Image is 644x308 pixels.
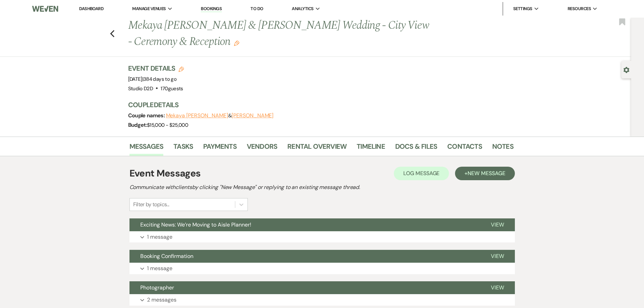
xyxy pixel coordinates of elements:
[468,170,505,177] span: New Message
[128,121,147,128] span: Budget:
[128,76,177,82] span: [DATE]
[166,113,228,118] button: Mekaya [PERSON_NAME]
[147,233,172,241] p: 1 message
[166,112,274,119] span: &
[133,200,169,209] div: Filter by topics...
[140,221,251,228] span: Exciting News: We’re Moving to Aisle Planner!
[32,2,58,16] img: Weven Logo
[394,167,449,180] button: Log Message
[129,250,480,263] button: Booking Confirmation
[129,281,480,294] button: Photographer
[395,141,437,156] a: Docs & Files
[251,6,263,11] a: To Do
[403,170,439,177] span: Log Message
[455,167,515,180] button: +New Message
[491,284,504,291] span: View
[173,141,193,156] a: Tasks
[201,6,222,12] a: Bookings
[142,76,176,82] span: |
[623,66,629,73] button: Open lead details
[128,112,166,119] span: Couple names:
[357,141,385,156] a: Timeline
[491,253,504,260] span: View
[161,85,183,92] span: 170 guests
[568,5,591,12] span: Resources
[247,141,277,156] a: Vendors
[287,141,347,156] a: Rental Overview
[480,250,515,263] button: View
[128,18,431,50] h1: Mekaya [PERSON_NAME] & [PERSON_NAME] Wedding - City View - Ceremony & Reception
[129,183,515,191] h2: Communicate with clients by clicking "New Message" or replying to an existing message thread.
[140,284,174,291] span: Photographer
[129,231,515,243] button: 1 message
[140,253,193,260] span: Booking Confirmation
[232,113,273,118] button: [PERSON_NAME]
[129,294,515,306] button: 2 messages
[203,141,237,156] a: Payments
[129,218,480,231] button: Exciting News: We’re Moving to Aisle Planner!
[147,264,172,273] p: 1 message
[491,221,504,228] span: View
[147,295,176,304] p: 2 messages
[147,122,188,128] span: $15,000 - $25,000
[129,141,164,156] a: Messages
[234,40,239,46] button: Edit
[79,6,103,11] a: Dashboard
[480,281,515,294] button: View
[513,5,532,12] span: Settings
[128,64,184,73] h3: Event Details
[132,5,166,12] span: Manage Venues
[128,85,153,92] span: Studio D2D
[143,76,176,82] span: 384 days to go
[292,5,313,12] span: Analytics
[492,141,514,156] a: Notes
[447,141,482,156] a: Contacts
[480,218,515,231] button: View
[128,100,507,110] h3: Couple Details
[129,263,515,274] button: 1 message
[129,166,201,181] h1: Event Messages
